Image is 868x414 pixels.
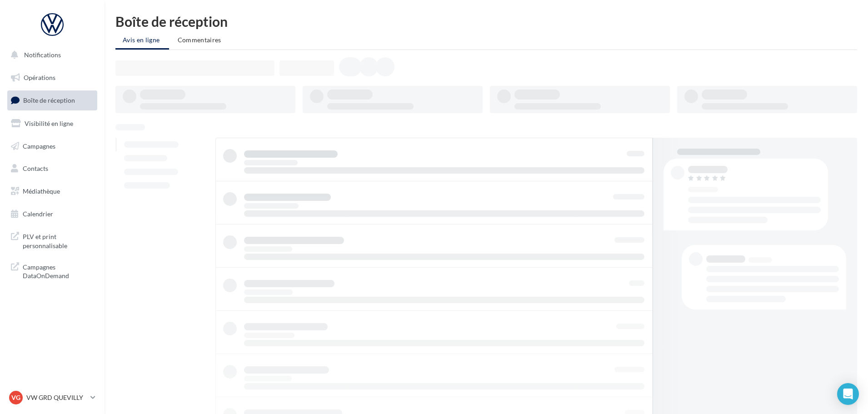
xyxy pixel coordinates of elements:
a: Visibilité en ligne [5,114,99,133]
span: Médiathèque [23,187,60,195]
a: Contacts [5,159,99,178]
a: Campagnes [5,137,99,156]
span: Calendrier [23,210,53,218]
div: Open Intercom Messenger [837,383,859,405]
span: Campagnes [23,142,55,150]
a: Calendrier [5,205,99,224]
span: Boîte de réception [23,96,75,104]
span: Commentaires [178,36,221,44]
a: Campagnes DataOnDemand [5,257,99,284]
span: VG [11,393,20,402]
span: Opérations [24,74,55,81]
span: Campagnes DataOnDemand [23,261,94,280]
span: Visibilité en ligne [25,120,73,127]
span: Contacts [23,165,48,172]
a: Boîte de réception [5,90,99,110]
a: Opérations [5,68,99,87]
a: VG VW GRD QUEVILLY [7,389,97,406]
a: Médiathèque [5,182,99,201]
a: PLV et print personnalisable [5,227,99,254]
button: Notifications [5,45,95,65]
p: VW GRD QUEVILLY [26,393,87,402]
div: Boîte de réception [115,15,857,28]
span: Notifications [24,51,61,59]
span: PLV et print personnalisable [23,230,94,250]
